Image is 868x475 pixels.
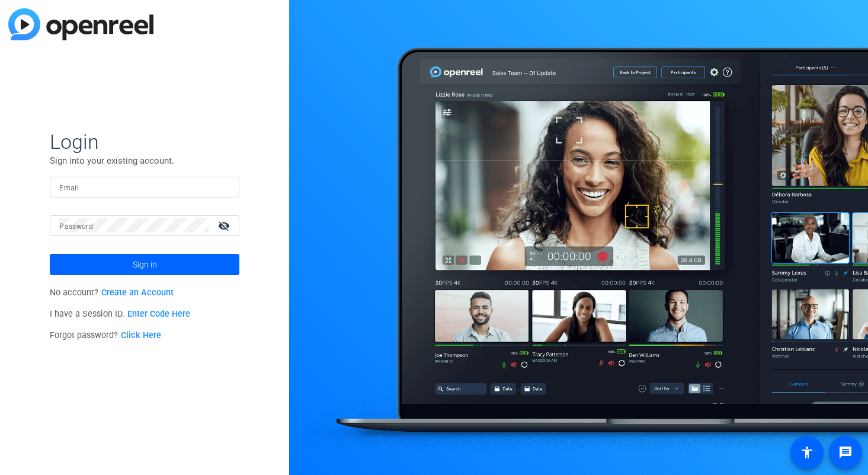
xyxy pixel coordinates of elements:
[50,154,239,167] p: Sign into your existing account.
[8,8,153,40] img: blue-gradient.svg
[50,288,174,298] span: No account?
[800,445,814,460] mat-icon: accessibility
[50,330,161,340] span: Forgot password?
[50,254,239,275] button: Sign in
[59,222,93,231] mat-label: Password
[211,217,239,234] mat-icon: visibility_off
[50,129,239,154] span: Login
[101,288,174,298] a: Create an Account
[133,250,157,279] span: Sign in
[50,309,190,319] span: I have a Session ID.
[59,184,79,192] mat-label: Email
[59,180,230,194] input: Enter Email Address
[121,330,161,340] a: Click Here
[838,445,853,460] mat-icon: message
[127,309,190,319] a: Enter Code Here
